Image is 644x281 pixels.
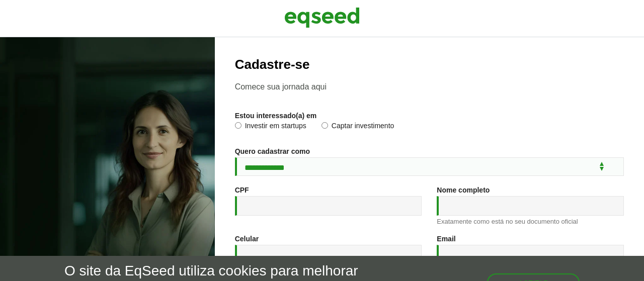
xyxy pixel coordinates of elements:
[437,186,490,194] label: Nome completo
[321,122,394,132] label: Captar investimento
[284,5,360,30] img: EqSeed Logo
[437,218,624,225] div: Exatamente como está no seu documento oficial
[321,122,328,129] input: Captar investimento
[437,235,455,242] label: Email
[235,235,259,242] label: Celular
[235,122,242,129] input: Investir em startups
[235,148,310,155] label: Quero cadastrar como
[235,122,306,132] label: Investir em startups
[235,82,624,91] p: Comece sua jornada aqui
[235,186,249,194] label: CPF
[235,57,624,72] h2: Cadastre-se
[235,112,317,119] label: Estou interessado(a) em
